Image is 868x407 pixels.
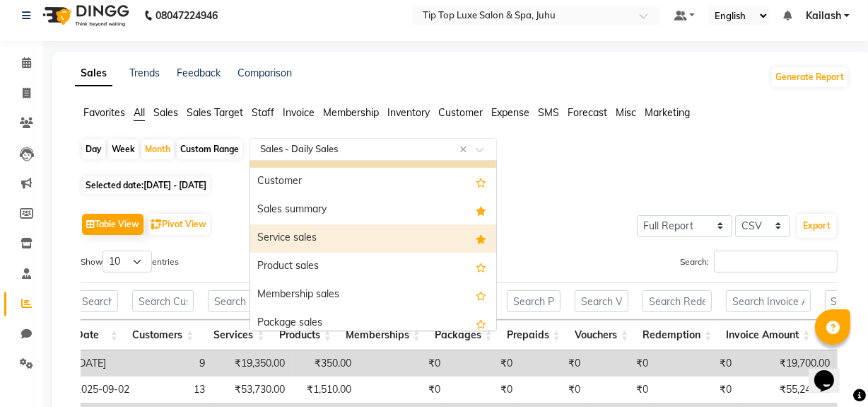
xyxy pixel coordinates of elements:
[250,168,496,196] div: Customer
[82,176,210,194] span: Selected date:
[187,106,243,119] span: Sales Target
[476,173,486,190] span: Add this report to Favorites List
[635,320,719,350] th: Redemption: activate to sort column ascending
[75,61,112,86] a: Sales
[250,281,496,309] div: Membership sales
[476,315,486,332] span: Add this report to Favorites List
[69,350,136,377] td: [DATE]
[102,251,152,273] select: Showentries
[292,350,358,377] td: ₹350.00
[177,67,221,79] a: Feedback
[459,142,471,157] span: Clear all
[587,377,655,403] td: ₹0
[726,290,810,312] input: Search Invoice Amount
[358,377,447,403] td: ₹0
[237,67,292,79] a: Comparison
[136,377,212,403] td: 13
[806,8,841,23] span: Kailash
[129,67,160,79] a: Trends
[250,253,496,281] div: Product sales
[575,290,629,312] input: Search Vouchers
[208,290,264,312] input: Search Services
[83,106,125,119] span: Favorites
[616,106,636,119] span: Misc
[151,219,162,230] img: pivot.png
[772,67,848,87] button: Generate Report
[587,350,655,377] td: ₹0
[491,106,529,119] span: Expense
[143,180,206,190] span: [DATE] - [DATE]
[323,106,379,119] span: Membership
[655,377,739,403] td: ₹0
[358,350,447,377] td: ₹0
[108,139,139,159] div: Week
[250,196,496,224] div: Sales summary
[292,377,358,403] td: ₹1,510.00
[250,224,496,253] div: Service sales
[153,106,178,119] span: Sales
[538,106,559,119] span: SMS
[520,377,587,403] td: ₹0
[125,320,201,350] th: Customers: activate to sort column ascending
[507,290,561,312] input: Search Prepaids
[500,320,568,350] th: Prepaids: activate to sort column ascending
[82,139,105,159] div: Day
[809,350,854,393] iframe: chat widget
[250,160,497,331] ng-dropdown-panel: Options list
[136,350,212,377] td: 9
[739,377,837,403] td: ₹55,240.00
[339,320,428,350] th: Memberships: activate to sort column ascending
[212,377,292,403] td: ₹53,730.00
[447,350,520,377] td: ₹0
[212,350,292,377] td: ₹19,350.00
[201,320,271,350] th: Services: activate to sort column ascending
[271,320,338,350] th: Products: activate to sort column ascending
[387,106,430,119] span: Inventory
[81,251,179,273] label: Show entries
[520,350,587,377] td: ₹0
[476,230,486,247] span: Added to Favorites
[655,350,739,377] td: ₹0
[250,309,496,338] div: Package sales
[69,377,136,403] td: 2025-09-02
[680,251,838,273] label: Search:
[76,290,118,312] input: Search Date
[476,202,486,219] span: Added to Favorites
[438,106,483,119] span: Customer
[476,258,486,275] span: Add this report to Favorites List
[428,320,500,350] th: Packages: activate to sort column ascending
[177,139,242,159] div: Custom Range
[141,139,174,159] div: Month
[643,290,712,312] input: Search Redemption
[714,251,838,273] input: Search:
[252,106,274,119] span: Staff
[568,106,607,119] span: Forecast
[134,106,145,119] span: All
[283,106,315,119] span: Invoice
[645,106,690,119] span: Marketing
[69,320,125,350] th: Date: activate to sort column ascending
[82,214,143,235] button: Table View
[739,350,837,377] td: ₹19,700.00
[476,287,486,304] span: Add this report to Favorites List
[132,290,194,312] input: Search Customers
[568,320,636,350] th: Vouchers: activate to sort column ascending
[447,377,520,403] td: ₹0
[148,214,210,235] button: Pivot View
[797,214,836,238] button: Export
[719,320,817,350] th: Invoice Amount: activate to sort column ascending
